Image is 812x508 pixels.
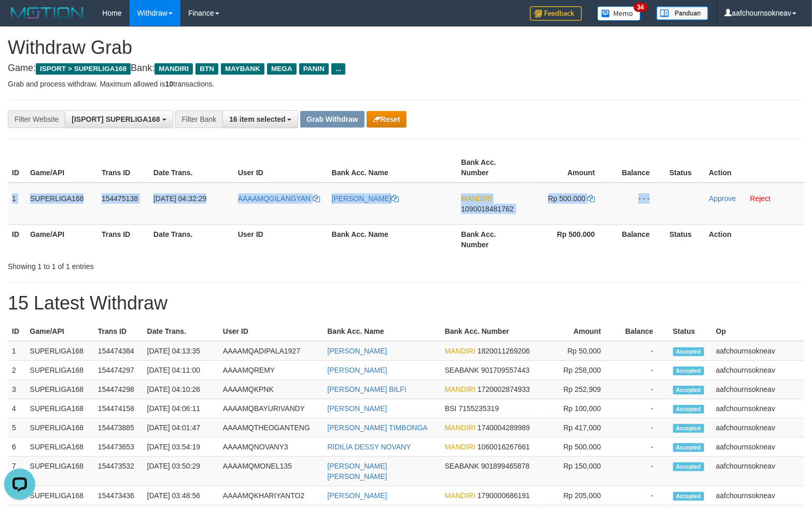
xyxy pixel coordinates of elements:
img: MOTION_logo.png [8,5,87,21]
td: - - - [610,182,665,225]
th: Status [669,322,712,341]
th: User ID [234,224,328,254]
span: Copy 7155235319 to clipboard [458,404,499,413]
td: 154474384 [94,341,143,361]
td: 154473885 [94,418,143,438]
td: 154474297 [94,361,143,380]
td: aafchournsokneav [712,399,804,418]
td: AAAAMQKPNK [219,380,324,399]
a: AAAAMQGILANGYAN [238,194,320,203]
th: Date Trans. [149,153,234,182]
span: ISPORT > SUPERLIGA168 [36,63,131,75]
span: Copy 901709557443 to clipboard [481,366,529,374]
th: Trans ID [97,224,149,254]
th: Balance [610,153,665,182]
td: - [617,457,669,486]
td: SUPERLIGA168 [26,418,94,438]
a: [PERSON_NAME] [327,366,387,374]
td: AAAAMQADIPALA1927 [219,341,324,361]
span: MANDIRI [445,347,475,355]
td: Rp 205,000 [540,486,617,505]
th: Bank Acc. Name [328,153,457,182]
span: Accepted [673,462,704,471]
th: Status [665,153,705,182]
th: Game/API [26,322,94,341]
th: Amount [540,322,617,341]
td: SUPERLIGA168 [26,182,97,225]
td: [DATE] 04:11:00 [143,361,219,380]
button: Open LiveChat chat widget [4,4,35,35]
span: BTN [195,63,218,75]
p: Grab and process withdraw. Maximum allowed is transactions. [8,79,804,89]
span: Copy 1790000686191 to clipboard [478,491,530,500]
td: aafchournsokneav [712,438,804,457]
span: Copy 1720002874933 to clipboard [478,385,530,393]
td: 2 [8,361,26,380]
span: SEABANK [445,366,479,374]
button: Grab Withdraw [300,111,364,128]
span: SEABANK [445,462,479,470]
span: Accepted [673,386,704,394]
td: AAAAMQBAYURIVANDY [219,399,324,418]
span: MANDIRI [445,491,475,500]
a: [PERSON_NAME] [327,347,387,355]
td: 154474158 [94,399,143,418]
div: Filter Bank [175,110,222,128]
span: ... [331,63,345,75]
td: 154473532 [94,457,143,486]
td: - [617,438,669,457]
td: 3 [8,380,26,399]
td: - [617,399,669,418]
th: ID [8,153,26,182]
td: [DATE] 03:50:29 [143,457,219,486]
a: [PERSON_NAME] [332,194,399,203]
td: AAAAMQTHEOGANTENG [219,418,324,438]
span: Rp 500.000 [548,194,585,203]
span: 154475138 [102,194,138,203]
a: Approve [709,194,736,203]
span: [ISPORT] SUPERLIGA168 [72,115,160,123]
td: [DATE] 03:48:56 [143,486,219,505]
th: Action [705,224,804,254]
td: [DATE] 04:01:47 [143,418,219,438]
td: 6 [8,438,26,457]
td: - [617,486,669,505]
td: 154473653 [94,438,143,457]
h4: Game: Bank: [8,63,804,74]
span: Copy 1820011269206 to clipboard [478,347,530,355]
td: Rp 252,909 [540,380,617,399]
td: - [617,380,669,399]
th: Date Trans. [149,224,234,254]
td: - [617,361,669,380]
td: AAAAMQMONEL135 [219,457,324,486]
th: User ID [234,153,328,182]
th: Balance [610,224,665,254]
td: [DATE] 04:13:35 [143,341,219,361]
th: Op [712,322,804,341]
td: SUPERLIGA168 [26,380,94,399]
button: 16 item selected [222,110,298,128]
td: aafchournsokneav [712,380,804,399]
td: 1 [8,341,26,361]
img: panduan.png [656,6,708,20]
span: Copy 1060016267661 to clipboard [478,443,530,451]
td: aafchournsokneav [712,361,804,380]
td: - [617,341,669,361]
td: aafchournsokneav [712,341,804,361]
td: 154473436 [94,486,143,505]
td: AAAAMQKHARIYANTO2 [219,486,324,505]
a: RIDILIA DESSY NOVANY [327,443,411,451]
a: [PERSON_NAME] [327,404,387,413]
span: BSI [445,404,457,413]
span: 34 [634,3,648,12]
td: SUPERLIGA168 [26,457,94,486]
span: 16 item selected [229,115,285,123]
td: AAAAMQNOVANY3 [219,438,324,457]
span: MANDIRI [445,443,475,451]
td: Rp 50,000 [540,341,617,361]
th: Date Trans. [143,322,219,341]
th: User ID [219,322,324,341]
span: MAYBANK [221,63,264,75]
th: Status [665,224,705,254]
span: Copy 1090018481762 to clipboard [461,205,513,213]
